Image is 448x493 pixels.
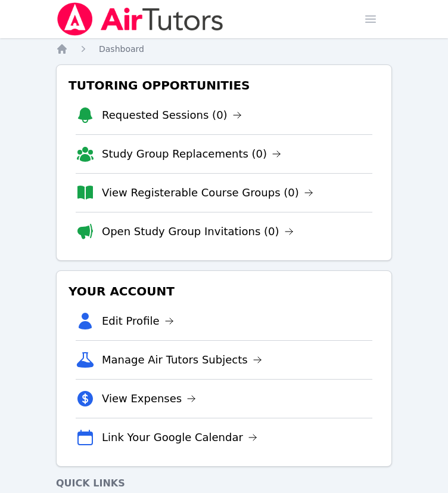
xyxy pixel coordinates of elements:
h3: Tutoring Opportunities [66,75,382,96]
a: Edit Profile [102,313,174,329]
h4: Quick Links [56,476,392,491]
a: Manage Air Tutors Subjects [102,352,262,368]
a: Requested Sessions (0) [102,107,242,124]
span: Dashboard [99,44,144,54]
a: Link Your Google Calendar [102,429,257,446]
nav: Breadcrumb [56,43,392,55]
a: View Registerable Course Groups (0) [102,184,313,201]
a: Open Study Group Invitations (0) [102,223,294,240]
img: Air Tutors [56,2,225,36]
h3: Your Account [66,281,382,302]
a: View Expenses [102,390,196,407]
a: Study Group Replacements (0) [102,146,281,162]
a: Dashboard [99,43,144,55]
